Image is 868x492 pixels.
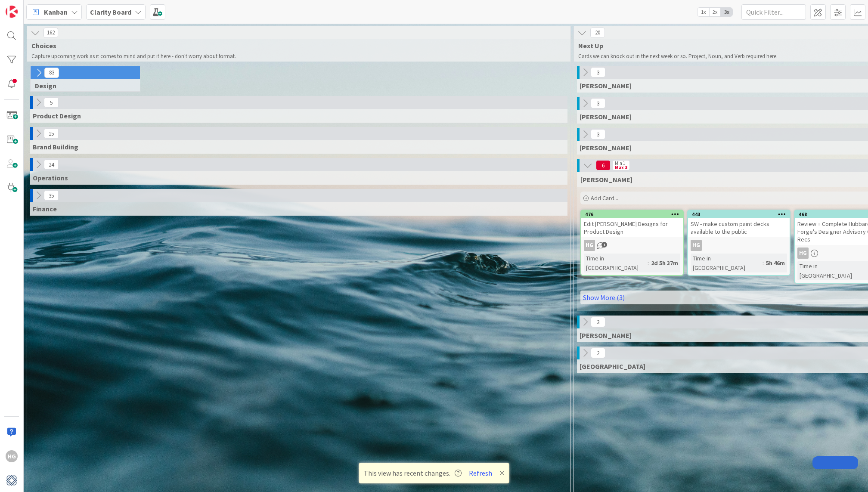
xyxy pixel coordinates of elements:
[33,204,57,213] span: Finance
[6,6,18,18] img: Visit kanbanzone.com
[580,331,632,340] span: Philip
[688,218,790,237] div: SW - make custom paint decks available to the public
[466,467,495,479] button: Refresh
[364,468,462,478] span: This view has recent changes.
[649,258,680,268] div: 2d 5h 37m
[580,81,632,90] span: Gina
[591,98,605,108] span: 3
[591,194,618,202] span: Add Card...
[44,68,59,78] span: 83
[585,211,683,217] div: 476
[591,317,605,327] span: 3
[584,240,595,251] div: HG
[688,210,790,218] div: 443
[615,165,627,170] div: Max 3
[590,28,605,38] span: 20
[90,8,131,16] b: Clarity Board
[691,240,702,251] div: HG
[691,254,763,272] div: Time in [GEOGRAPHIC_DATA]
[580,362,645,371] span: Devon
[33,173,68,182] span: Operations
[581,218,683,237] div: Edit [PERSON_NAME] Designs for Product Design
[688,210,790,237] div: 443SW - make custom paint decks available to the public
[43,28,58,38] span: 162
[591,348,605,358] span: 2
[6,450,18,462] div: HG
[581,210,683,218] div: 476
[6,474,18,486] img: avatar
[697,8,709,16] span: 1x
[580,210,684,276] a: 476Edit [PERSON_NAME] Designs for Product DesignHGTime in [GEOGRAPHIC_DATA]:2d 5h 37m
[741,4,806,20] input: Quick Filter...
[581,240,683,251] div: HG
[580,175,632,184] span: Hannah
[764,258,787,268] div: 5h 46m
[44,7,68,17] span: Kanban
[44,190,59,201] span: 35
[797,248,809,259] div: HG
[688,240,790,251] div: HG
[763,258,764,268] span: :
[33,142,78,151] span: Brand Building
[44,159,59,170] span: 24
[44,128,59,139] span: 15
[601,242,607,248] span: 1
[596,160,611,170] span: 6
[648,258,649,268] span: :
[580,112,632,121] span: Lisa T.
[580,143,632,152] span: Lisa K.
[33,111,81,120] span: Product Design
[581,210,683,237] div: 476Edit [PERSON_NAME] Designs for Product Design
[31,41,560,50] span: Choices
[591,129,605,139] span: 3
[687,210,790,276] a: 443SW - make custom paint decks available to the publicHGTime in [GEOGRAPHIC_DATA]:5h 46m
[692,211,790,217] div: 443
[615,161,625,165] div: Min 1
[721,8,732,16] span: 3x
[591,67,605,77] span: 3
[709,8,721,16] span: 2x
[44,97,59,108] span: 5
[584,254,648,272] div: Time in [GEOGRAPHIC_DATA]
[35,81,129,90] span: Design
[31,53,560,60] p: Capture upcoming work as it comes to mind and put it here - don't worry about format.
